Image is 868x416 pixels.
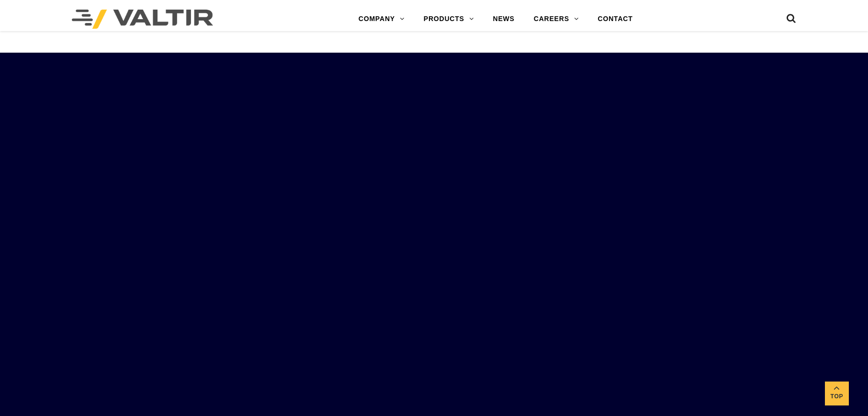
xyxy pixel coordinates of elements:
[484,10,524,29] a: NEWS
[72,10,213,29] img: Valtir
[825,391,849,402] span: Top
[825,382,849,405] a: Top
[414,10,484,29] a: PRODUCTS
[349,10,414,29] a: COMPANY
[524,10,588,29] a: CAREERS
[588,10,643,29] a: CONTACT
